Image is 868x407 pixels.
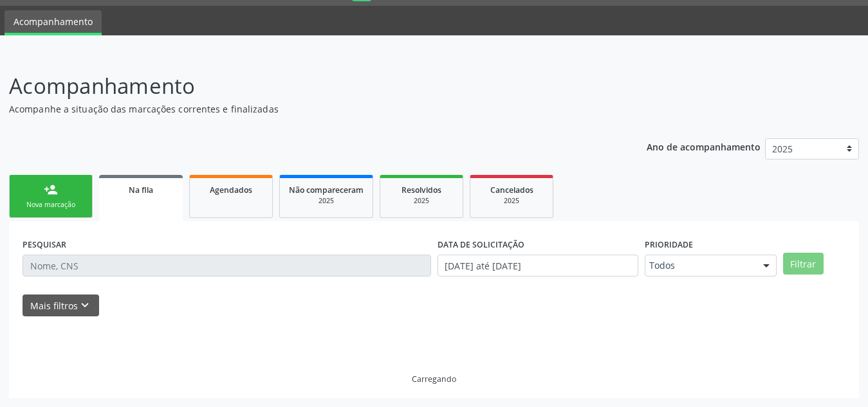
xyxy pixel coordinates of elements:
[647,138,761,154] p: Ano de acompanhamento
[210,185,252,195] span: Agendados
[645,235,693,255] label: Prioridade
[23,235,66,255] label: PESQUISAR
[23,255,431,276] input: Nome, CNS
[490,185,533,195] span: Cancelados
[289,185,364,195] span: Não compareceram
[389,196,454,206] div: 2025
[23,294,99,317] button: Mais filtroskeyboard_arrow_down
[438,255,638,276] input: Selecione um intervalo
[479,196,544,206] div: 2025
[9,102,604,116] p: Acompanhe a situação das marcações correntes e finalizadas
[438,235,524,255] label: DATA DE SOLICITAÇÃO
[783,253,824,275] button: Filtrar
[402,185,441,195] span: Resolvidos
[412,374,456,384] div: Carregando
[78,298,92,312] i: keyboard_arrow_down
[19,200,83,210] div: Nova marcação
[289,196,364,206] div: 2025
[5,10,102,35] a: Acompanhamento
[9,70,604,102] p: Acompanhamento
[649,259,750,272] span: Todos
[129,185,153,195] span: Na fila
[44,183,58,197] div: person_add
